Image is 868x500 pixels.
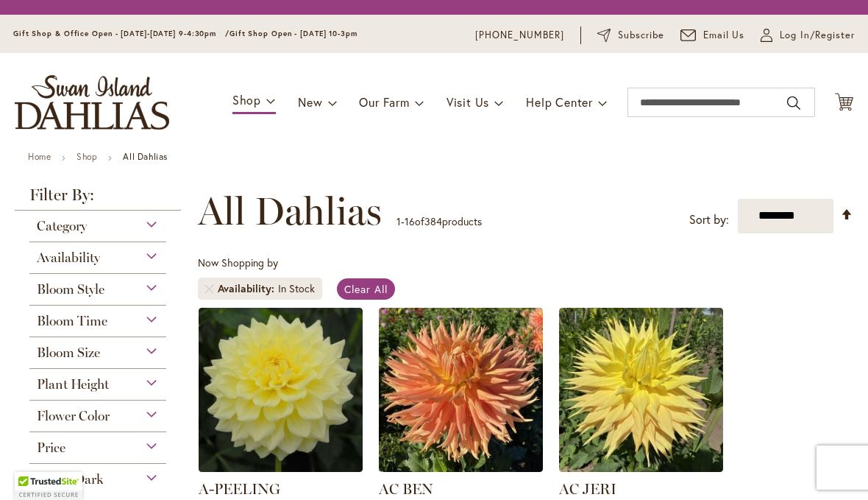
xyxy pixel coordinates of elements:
[559,308,723,472] img: AC Jeri
[198,189,382,233] span: All Dahlias
[344,282,388,296] span: Clear All
[205,284,214,293] a: Remove Availability In Stock
[379,480,433,498] a: AC BEN
[11,448,52,489] iframe: Launch Accessibility Center
[218,281,278,296] span: Availability
[359,94,409,110] span: Our Farm
[123,151,168,162] strong: All Dahlias
[405,214,415,228] span: 16
[337,278,395,300] a: Clear All
[15,187,181,211] strong: Filter By:
[37,281,104,297] span: Bloom Style
[379,461,543,475] a: AC BEN
[37,345,100,361] span: Bloom Size
[475,28,564,43] a: [PHONE_NUMBER]
[199,480,280,498] a: A-PEELING
[680,28,745,43] a: Email Us
[13,29,230,38] span: Gift Shop & Office Open - [DATE]-[DATE] 9-4:30pm /
[230,29,357,38] span: Gift Shop Open - [DATE] 10-3pm
[37,250,100,266] span: Availability
[761,28,855,43] a: Log In/Register
[199,308,363,472] img: A-Peeling
[232,92,261,108] span: Shop
[15,75,169,130] a: store logo
[199,461,363,475] a: A-Peeling
[559,461,723,475] a: AC Jeri
[37,376,109,392] span: Plant Height
[37,218,87,234] span: Category
[37,313,107,329] span: Bloom Time
[447,94,489,110] span: Visit Us
[278,281,315,296] div: In Stock
[37,440,65,456] span: Price
[424,214,442,228] span: 384
[379,308,543,472] img: AC BEN
[396,210,482,233] p: - of products
[787,91,800,115] button: Search
[77,151,97,162] a: Shop
[198,256,278,270] span: Now Shopping by
[396,214,401,228] span: 1
[780,28,855,43] span: Log In/Register
[689,206,729,233] label: Sort by:
[703,28,745,43] span: Email Us
[526,94,593,110] span: Help Center
[37,408,110,424] span: Flower Color
[597,28,664,43] a: Subscribe
[559,480,616,498] a: AC JERI
[618,28,664,43] span: Subscribe
[28,151,51,162] a: Home
[298,94,322,110] span: New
